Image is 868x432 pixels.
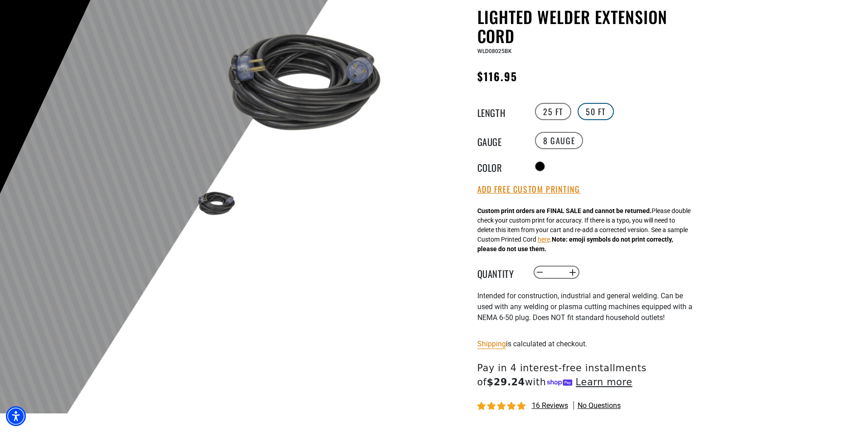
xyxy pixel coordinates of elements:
[477,48,512,54] span: WLD08025BK
[532,401,568,410] span: 16 reviews
[477,206,691,254] div: Please double check your custom print for accuracy. If there is a typo, you will need to delete t...
[6,406,26,426] div: Accessibility Menu
[477,340,506,348] a: Shipping
[477,7,700,45] h1: Lighted Welder Extension Cord
[477,291,692,322] span: Intended for construction, industrial and general welding. Can be used with any welding or plasma...
[477,106,523,117] legend: Length
[189,186,241,221] img: black
[477,267,523,278] label: Quantity
[535,103,571,120] label: 25 FT
[578,401,621,411] span: No questions
[578,103,614,120] label: 50 FT
[477,135,523,146] legend: Gauge
[477,402,527,411] span: 5.00 stars
[477,184,580,194] button: Add Free Custom Printing
[535,132,583,149] label: 8 Gauge
[477,207,652,214] strong: Custom print orders are FINAL SALE and cannot be returned.
[477,68,518,84] span: $116.95
[189,9,407,155] img: black
[477,236,673,252] strong: Note: emoji symbols do not print correctly, please do not use them.
[538,235,550,244] button: here
[477,160,523,172] legend: Color
[477,338,700,350] div: is calculated at checkout.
